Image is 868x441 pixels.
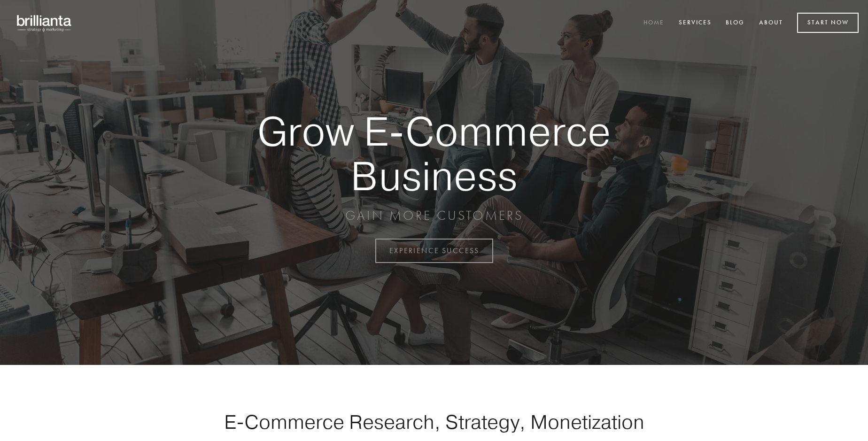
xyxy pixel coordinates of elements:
strong: Grow E-Commerce Business [225,109,643,198]
img: brillianta - research, strategy, marketing [9,9,80,37]
a: Services [673,15,718,31]
h1: E-Commerce Research, Strategy, Monetization [194,410,674,433]
a: Blog [720,15,751,31]
a: Home [637,15,670,31]
a: EXPERIENCE SUCCESS [375,239,493,263]
a: About [753,15,789,31]
a: Start Now [797,13,859,33]
p: GAIN MORE CUSTOMERS [225,207,643,224]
